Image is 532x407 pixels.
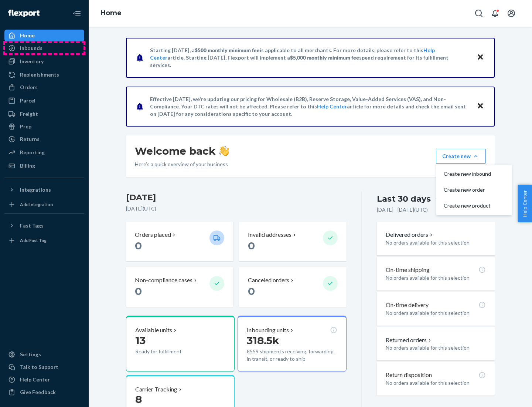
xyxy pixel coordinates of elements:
[436,149,486,164] button: Create newCreate new inboundCreate new orderCreate new product
[247,334,279,347] span: 318.5k
[219,146,229,156] img: hand-wave emoji
[4,147,84,158] a: Reporting
[100,9,122,17] a: Home
[95,3,127,24] ol: breadcrumbs
[20,44,42,52] div: Inbounds
[4,199,84,211] a: Add Integration
[377,193,431,205] div: Last 30 days
[4,235,84,246] a: Add Fast Tag
[386,274,486,282] p: No orders available for this selection
[135,285,142,297] span: 0
[239,267,346,307] button: Canceled orders 0
[20,162,35,169] div: Billing
[444,171,491,176] span: Create new inbound
[20,110,38,118] div: Freight
[4,108,84,120] a: Freight
[386,336,433,344] button: Returned orders
[4,386,84,398] button: Give Feedback
[195,47,260,53] span: $500 monthly minimum fee
[4,121,84,132] a: Prep
[247,348,337,363] p: 8559 shipments receiving, forwarding, in transit, or ready to ship
[238,316,346,372] button: Inbounding units318.5k8559 shipments receiving, forwarding, in transit, or ready to ship
[4,160,84,172] a: Billing
[475,101,485,112] button: Close
[4,69,84,81] a: Replenishments
[135,334,146,347] span: 13
[126,222,233,261] button: Orders placed 0
[386,371,432,379] p: Return disposition
[438,166,510,182] button: Create new inbound
[20,123,31,130] div: Prep
[20,376,50,383] div: Help Center
[386,239,486,246] p: No orders available for this selection
[248,239,255,252] span: 0
[239,222,346,261] button: Invalid addresses 0
[20,186,51,194] div: Integrations
[4,184,84,196] button: Integrations
[290,54,359,61] span: $5,000 monthly minimum fee
[135,326,172,334] p: Available units
[20,363,58,371] div: Talk to Support
[126,316,235,372] button: Available units13Ready for fulfillment
[150,47,470,69] p: Starting [DATE], a is applicable to all merchants. For more details, please refer to this article...
[4,361,84,373] a: Talk to Support
[386,231,434,239] button: Delivered orders
[438,198,510,214] button: Create new product
[135,239,142,252] span: 0
[386,266,430,274] p: On-time shipping
[4,133,84,145] a: Returns
[488,6,502,21] button: Open notifications
[4,42,84,54] a: Inbounds
[69,6,84,21] button: Close Navigation
[20,388,56,396] div: Give Feedback
[386,301,429,309] p: On-time delivery
[4,349,84,360] a: Settings
[4,55,84,67] a: Inventory
[247,326,289,334] p: Inbounding units
[20,84,38,91] div: Orders
[20,351,41,358] div: Settings
[377,206,428,213] p: [DATE] - [DATE] ( UTC )
[438,182,510,198] button: Create new order
[4,95,84,107] a: Parcel
[475,52,485,63] button: Close
[248,276,289,285] p: Canceled orders
[248,231,291,239] p: Invalid addresses
[386,344,486,351] p: No orders available for this selection
[20,97,35,104] div: Parcel
[20,201,53,208] div: Add Integration
[20,149,45,156] div: Reporting
[135,348,204,355] p: Ready for fulfillment
[126,205,347,212] p: [DATE] ( UTC )
[386,379,486,387] p: No orders available for this selection
[444,203,491,208] span: Create new product
[471,6,486,21] button: Open Search Box
[135,385,177,394] p: Carrier Tracking
[444,187,491,192] span: Create new order
[20,32,35,39] div: Home
[248,285,255,297] span: 0
[150,95,470,118] p: Effective [DATE], we're updating our pricing for Wholesale (B2B), Reserve Storage, Value-Added Se...
[135,276,192,285] p: Non-compliance cases
[135,393,142,406] span: 8
[386,309,486,317] p: No orders available for this selection
[126,267,233,307] button: Non-compliance cases 0
[518,185,532,222] button: Help Center
[126,192,347,203] h3: [DATE]
[135,144,229,158] h1: Welcome back
[504,6,519,21] button: Open account menu
[4,81,84,93] a: Orders
[4,30,84,41] a: Home
[135,161,229,168] p: Here’s a quick overview of your business
[4,220,84,232] button: Fast Tags
[20,222,44,229] div: Fast Tags
[20,237,47,243] div: Add Fast Tag
[317,103,347,110] a: Help Center
[20,71,59,78] div: Replenishments
[20,135,40,143] div: Returns
[4,374,84,386] a: Help Center
[8,10,40,17] img: Flexport logo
